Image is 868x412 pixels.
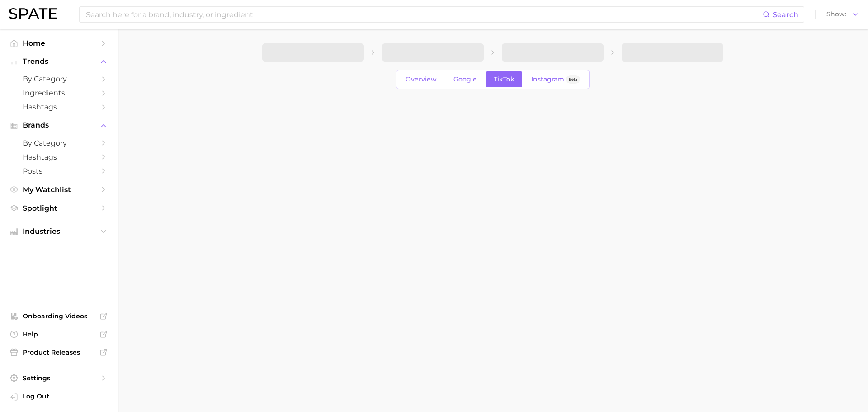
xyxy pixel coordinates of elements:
a: Posts [7,164,110,178]
span: Overview [406,76,437,83]
a: by Category [7,72,110,86]
span: Google [453,76,477,83]
a: InstagramBeta [524,71,588,87]
span: by Category [23,75,95,83]
a: Ingredients [7,86,110,100]
span: Settings [23,374,95,382]
span: Home [23,39,95,47]
a: by Category [7,136,110,150]
span: Help [23,330,95,338]
span: Brands [23,121,95,129]
a: My Watchlist [7,183,110,197]
span: My Watchlist [23,185,95,194]
span: Spotlight [23,204,95,213]
a: Log out. Currently logged in with e-mail lauren.alexander@emersongroup.com. [7,389,110,405]
a: Hashtags [7,100,110,114]
a: Home [7,36,110,50]
a: Product Releases [7,346,110,359]
span: Search [773,10,798,19]
input: Search here for a brand, industry, or ingredient [85,7,763,22]
span: Show [826,12,846,17]
a: Hashtags [7,150,110,164]
span: Log Out [23,392,103,400]
span: Beta [569,76,577,83]
button: Brands [7,118,110,132]
span: by Category [23,139,95,147]
a: TikTok [486,71,522,87]
a: Settings [7,371,110,385]
span: Posts [23,167,95,175]
img: SPATE [9,8,57,19]
span: Industries [23,227,95,236]
span: Hashtags [23,153,95,161]
a: Overview [398,71,444,87]
button: Show [824,9,861,20]
span: Product Releases [23,348,95,356]
span: Ingredients [23,89,95,97]
a: Onboarding Videos [7,309,110,323]
a: Google [446,71,485,87]
a: Spotlight [7,201,110,215]
a: Help [7,327,110,341]
span: Instagram [531,76,564,83]
button: Trends [7,55,110,68]
span: TikTok [494,76,514,83]
span: Hashtags [23,103,95,111]
button: Industries [7,225,110,238]
span: Onboarding Videos [23,312,95,320]
span: Trends [23,57,95,66]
